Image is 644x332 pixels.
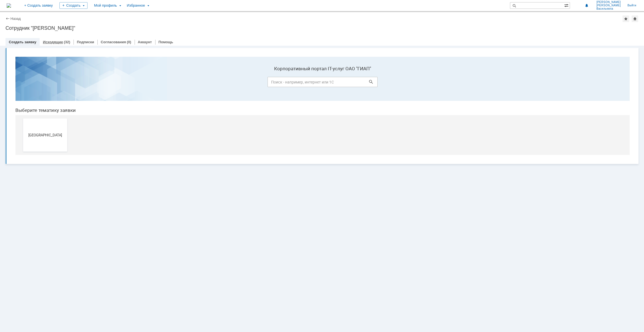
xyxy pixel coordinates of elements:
[127,40,131,44] div: (0)
[138,40,152,44] a: Аккаунт
[6,25,638,31] div: Сотрудник "[PERSON_NAME]"
[12,66,56,99] button: [GEOGRAPHIC_DATA]
[564,2,570,8] span: Расширенный поиск
[101,40,126,44] a: Согласования
[9,40,36,44] a: Создать заявку
[256,14,367,19] label: Корпоративный портал IT-услуг ОАО "ГИАП"
[10,17,21,21] a: Назад
[77,40,94,44] a: Подписки
[596,4,621,7] span: [PERSON_NAME]
[596,1,621,4] span: [PERSON_NAME]
[59,2,88,9] div: Создать
[256,25,367,35] input: Поиск - например, интернет или 1С
[7,3,11,8] a: Перейти на домашнюю страницу
[596,7,621,10] span: Васильевна
[14,80,54,85] span: [GEOGRAPHIC_DATA]
[7,3,11,8] img: logo
[64,40,70,44] div: (32)
[623,15,629,22] div: Добавить в избранное
[632,15,638,22] div: Сделать домашней страницей
[4,55,619,61] header: Выберите тематику заявки
[159,40,173,44] a: Помощь
[43,40,63,44] a: Исходящие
